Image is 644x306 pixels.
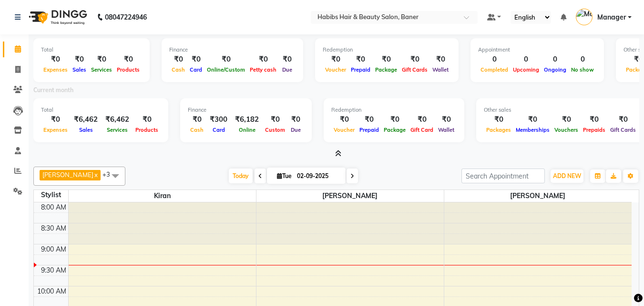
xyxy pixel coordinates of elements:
div: Redemption [331,106,457,114]
div: ₹0 [381,114,408,125]
div: ₹300 [206,114,231,125]
span: Expenses [41,66,70,73]
div: ₹0 [373,54,399,65]
div: ₹0 [204,54,247,65]
span: Vouchers [552,127,581,133]
img: logo [24,4,90,31]
div: ₹0 [70,54,89,65]
span: Package [373,66,399,73]
div: ₹6,462 [102,114,133,125]
span: Gift Cards [399,66,430,73]
div: ₹0 [357,114,381,125]
div: Redemption [323,46,451,54]
button: ADD NEW [551,169,583,183]
div: ₹6,182 [231,114,263,125]
span: Wallet [430,66,451,73]
div: 9:00 AM [39,244,68,254]
span: Services [104,127,130,133]
span: Completed [478,66,511,73]
div: ₹0 [279,54,296,65]
div: 8:30 AM [39,223,68,233]
div: Finance [188,106,304,114]
div: ₹0 [436,114,457,125]
div: Appointment [478,46,596,54]
div: 0 [569,54,596,65]
span: Voucher [331,127,357,133]
div: ₹0 [348,54,373,65]
span: Cash [169,66,187,73]
div: 9:30 AM [39,265,68,275]
span: Prepaid [348,66,373,73]
div: Other sales [484,106,638,114]
div: ₹0 [263,114,287,125]
span: Upcoming [511,66,542,73]
div: ₹0 [323,54,348,65]
span: Kiran [69,190,256,202]
span: ADD NEW [553,172,581,179]
span: Cash [188,127,206,133]
div: ₹0 [187,54,204,65]
label: Current month [33,86,73,95]
div: ₹0 [287,114,304,125]
div: ₹0 [188,114,206,125]
span: Petty cash [247,66,279,73]
div: ₹0 [399,54,430,65]
span: Today [229,169,253,183]
div: ₹0 [133,114,161,125]
span: Due [288,127,303,133]
div: ₹0 [331,114,357,125]
span: No show [569,66,596,73]
input: Search Appointment [461,169,545,183]
span: Products [114,66,142,73]
span: Manager [597,12,626,22]
div: ₹6,462 [70,114,102,125]
span: Products [133,127,161,133]
span: Due [280,66,295,73]
span: Online/Custom [204,66,247,73]
span: Card [187,66,204,73]
b: 08047224946 [105,4,147,31]
span: Wallet [436,127,457,133]
div: ₹0 [41,114,70,125]
span: Prepaid [357,127,381,133]
span: Packages [484,127,513,133]
span: Voucher [323,66,348,73]
span: Custom [263,127,287,133]
div: Stylist [34,190,68,200]
div: ₹0 [484,114,513,125]
div: 0 [511,54,542,65]
div: ₹0 [114,54,142,65]
span: [PERSON_NAME] [42,171,93,179]
div: 0 [478,54,511,65]
span: Gift Card [408,127,436,133]
span: Card [210,127,227,133]
div: Total [41,106,161,114]
span: Expenses [41,127,70,133]
div: ₹0 [247,54,279,65]
span: Online [236,127,258,133]
span: [PERSON_NAME] [256,190,444,202]
span: Memberships [513,127,552,133]
div: ₹0 [552,114,581,125]
span: Prepaids [581,127,608,133]
a: x [93,171,98,179]
span: [PERSON_NAME] [444,190,632,202]
span: Gift Cards [608,127,638,133]
div: ₹0 [169,54,187,65]
div: ₹0 [41,54,70,65]
div: ₹0 [430,54,451,65]
div: Finance [169,46,296,54]
div: ₹0 [581,114,608,125]
input: 2025-09-02 [294,169,342,183]
div: ₹0 [608,114,638,125]
div: 10:00 AM [35,286,68,296]
div: 0 [542,54,569,65]
span: Tue [275,172,294,179]
div: 8:00 AM [39,202,68,212]
div: ₹0 [89,54,114,65]
span: Package [381,127,408,133]
div: Total [41,46,142,54]
span: Sales [77,127,95,133]
img: Manager [576,9,593,25]
span: Sales [70,66,89,73]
